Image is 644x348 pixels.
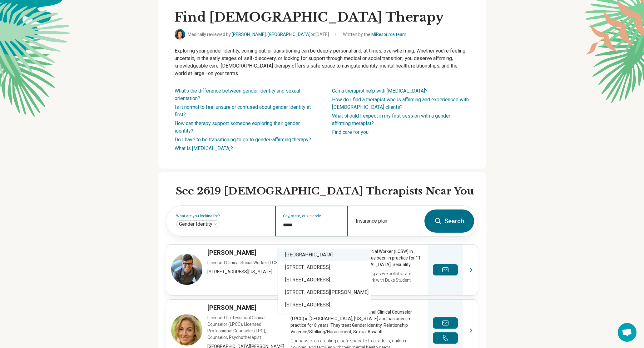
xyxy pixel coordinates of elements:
a: What’s the difference between gender identity and sexual orientation? [175,88,300,101]
a: What is [MEDICAL_DATA]? [175,145,233,151]
div: Suggestions [278,246,371,314]
h2: See 2619 [DEMOGRAPHIC_DATA] Therapists Near You [176,185,478,198]
span: on [DATE] [310,32,329,37]
button: Send a message [433,264,458,275]
button: Gender Identity [214,222,217,226]
div: [STREET_ADDRESS] [278,299,371,311]
span: Written by the [343,31,406,38]
a: Can a therapist help with [MEDICAL_DATA]? [332,88,428,94]
a: Find care for you [332,129,369,135]
p: Exploring your gender identity, coming out, or transitioning can be deeply personal and, at times... [175,47,469,77]
a: How do I find a therapist who is affirming and experienced with [DEMOGRAPHIC_DATA] clients? [332,97,469,110]
span: Medically reviewed by [188,31,329,38]
div: [STREET_ADDRESS] [278,261,371,274]
a: MiResource team [371,32,406,37]
div: Open chat [618,323,637,342]
button: Make a phone call [433,332,458,344]
div: Gender Identity [176,220,220,228]
div: [STREET_ADDRESS] [278,274,371,286]
a: Do I have to be transitioning to go to gender-affirming therapy? [175,137,311,143]
button: Send a message [433,317,458,329]
a: [PERSON_NAME], [GEOGRAPHIC_DATA] [232,32,310,37]
div: [STREET_ADDRESS][PERSON_NAME] [278,286,371,299]
div: [GEOGRAPHIC_DATA] [278,249,371,261]
a: Is it normal to feel unsure or confused about gender identity at first? [175,104,311,118]
button: Search [424,209,474,233]
span: Gender Identity [179,221,212,227]
label: What are you looking for? [176,214,268,218]
a: What should I expect in my first session with a gender-affirming therapist? [332,113,452,126]
h1: Find [DEMOGRAPHIC_DATA] Therapy [175,9,469,25]
a: How can therapy support someone exploring their gender identity? [175,120,300,134]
